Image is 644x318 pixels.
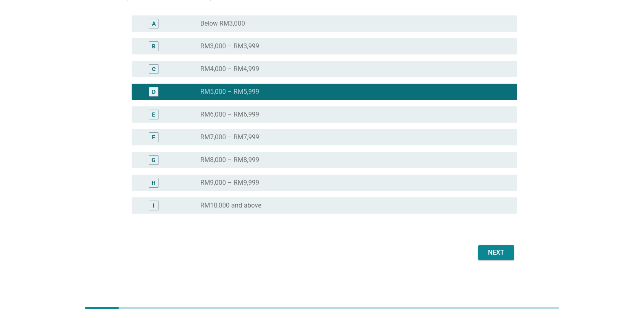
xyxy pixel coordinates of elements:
button: Next [478,245,514,260]
div: E [152,110,155,119]
label: RM4,000 – RM4,999 [200,65,259,73]
label: Below RM3,000 [200,19,245,28]
div: A [152,19,156,28]
label: RM8,000 – RM8,999 [200,156,259,164]
div: F [152,133,155,141]
div: D [152,87,156,96]
label: RM3,000 – RM3,999 [200,42,259,50]
label: RM6,000 – RM6,999 [200,110,259,119]
div: H [152,178,156,187]
div: C [152,65,156,73]
div: B [152,42,156,50]
div: I [153,201,154,210]
label: RM10,000 and above [200,201,261,210]
label: RM5,000 – RM5,999 [200,88,259,96]
label: RM9,000 – RM9,999 [200,179,259,187]
div: Next [485,248,507,257]
div: G [152,156,156,164]
label: RM7,000 – RM7,999 [200,133,259,141]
